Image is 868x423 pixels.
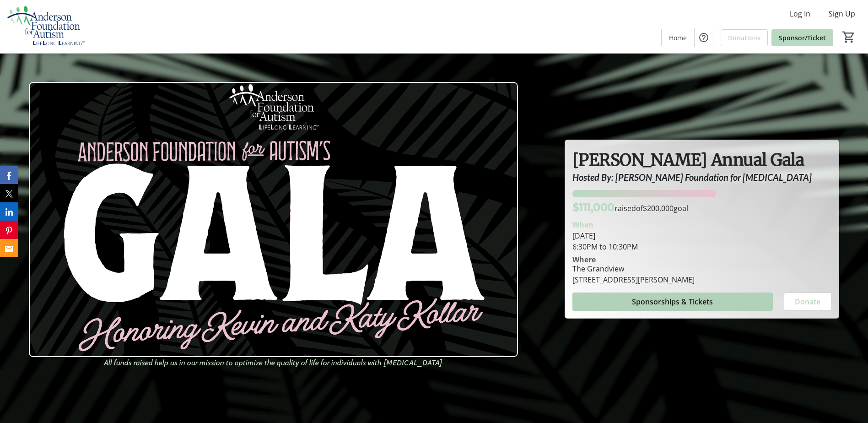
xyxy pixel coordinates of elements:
span: [PERSON_NAME] Annual Gala [572,150,804,170]
span: Sponsorships & Tickets [632,296,713,307]
span: Sponsor/Ticket [779,33,826,43]
span: Home [669,33,687,43]
div: 55.50000000000001% of fundraising goal reached [572,190,831,197]
img: Campaign CTA Media Photo [29,82,518,357]
button: Help [695,28,713,47]
a: Donations [721,29,768,46]
div: [DATE] 6:30PM to 10:30PM [572,230,831,252]
span: Log In [790,8,810,19]
div: When [572,219,593,230]
img: Anderson Foundation for Autism 's Logo [5,4,87,49]
div: [STREET_ADDRESS][PERSON_NAME] [572,274,695,285]
span: Donations [728,33,760,43]
div: The Grandview [572,263,695,274]
em: Hosted By: [PERSON_NAME] Foundation for [MEDICAL_DATA] [572,172,812,183]
button: Sign Up [821,6,863,21]
a: Home [662,29,694,46]
p: raised of goal [572,199,688,216]
span: $111,000 [572,201,615,214]
button: Log In [782,6,818,21]
span: Sign Up [829,8,855,19]
button: Cart [841,29,857,45]
button: Donate [784,293,831,311]
span: Donate [795,296,820,307]
a: Sponsor/Ticket [771,29,833,46]
em: All funds raised help us in our mission to optimize the quality of life for individuals with [MED... [104,358,442,369]
div: Where [572,256,596,263]
span: $200,000 [643,203,674,213]
button: Sponsorships & Tickets [572,293,773,311]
